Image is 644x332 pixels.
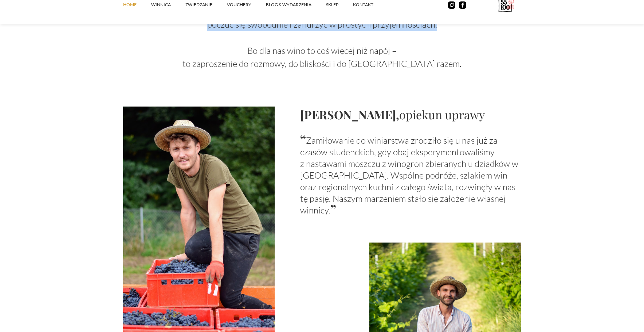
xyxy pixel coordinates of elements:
strong: ” [330,201,336,216]
h2: opiekun uprawy [300,107,521,122]
p: Zamiłowanie do winiarstwa zrodziło się u nas już za czasów studenckich, gdy obaj eksperymentowali... [300,133,521,216]
strong: [PERSON_NAME], [300,107,399,122]
strong: “ [300,131,306,147]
